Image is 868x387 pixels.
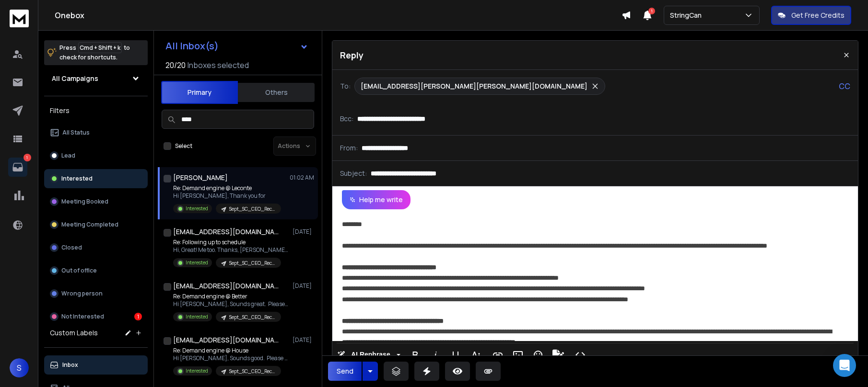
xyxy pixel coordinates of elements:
p: Out of office [61,267,97,274]
p: Interested [186,259,208,266]
p: [DATE] [293,336,314,344]
p: StringCan [670,11,705,20]
p: Inbox [62,361,78,369]
h3: Custom Labels [50,328,98,338]
button: Others [238,82,315,103]
button: Underline (⌘U) [446,345,465,364]
span: 1 [648,8,655,14]
p: All Status [62,129,90,137]
p: Hi [PERSON_NAME], Sounds great. Please visit my [173,300,288,308]
p: 1 [23,154,31,161]
p: Meeting Completed [61,221,118,228]
h1: All Campaigns [52,74,98,83]
button: All Status [44,123,148,142]
p: [EMAIL_ADDRESS][PERSON_NAME][PERSON_NAME][DOMAIN_NAME] [361,81,587,91]
h1: [EMAIL_ADDRESS][DOMAIN_NAME] [173,335,279,345]
p: Hi [PERSON_NAME], Sounds good. Please find a [173,354,288,362]
h1: All Inbox(s) [165,41,219,51]
p: Hi, Great! Me too. Thanks, [PERSON_NAME] [DATE], Sep [173,246,288,254]
button: Insert Image (⌘P) [509,345,527,364]
h1: Onebox [55,10,622,21]
p: Subject: [340,169,367,178]
button: Insert Link (⌘K) [489,345,507,364]
span: 20 / 20 [165,59,186,71]
button: Emoticons [529,345,547,364]
p: 01:02 AM [290,174,314,182]
span: AI Rephrase [349,351,392,359]
button: Interested [44,169,148,188]
button: Primary [161,81,238,104]
button: Italic (⌘I) [426,345,445,364]
div: Open Intercom Messenger [833,354,856,377]
p: Hi [PERSON_NAME], Thank you for [173,192,281,200]
p: CC [839,80,850,92]
button: Get Free Credits [771,6,851,25]
p: Re: Demand engine @ Leconte [173,184,281,192]
button: Send [328,362,362,381]
button: All Campaigns [44,69,148,88]
label: Select [175,142,192,150]
p: Sept_SC_CEO_Recruitment Agency_B2B_$2M+_USA [229,314,275,321]
button: Signature [549,345,567,364]
p: [DATE] [293,228,314,236]
button: Meeting Booked [44,192,148,211]
h1: [EMAIL_ADDRESS][DOMAIN_NAME] [173,281,279,291]
p: [DATE] [293,282,314,290]
button: S [10,358,29,377]
p: Re: Demand engine @ Better [173,293,288,300]
button: Meeting Completed [44,215,148,234]
p: Reply [340,48,364,62]
button: More Text [467,345,485,364]
span: Cmd + Shift + k [78,42,122,53]
button: Inbox [44,355,148,375]
a: 1 [8,158,27,177]
button: All Inbox(s) [158,36,316,56]
img: logo [10,10,29,27]
p: Interested [186,367,208,375]
h3: Filters [44,104,148,117]
p: Not Interested [61,313,104,320]
button: Not Interested1 [44,307,148,326]
p: Press to check for shortcuts. [59,43,130,62]
button: Lead [44,146,148,165]
h1: [PERSON_NAME] [173,173,228,182]
p: Sept_SC_CEO_Recruitment Agency_B2B_$2M+_USA [229,205,275,213]
p: Re: Demand engine @ House [173,347,288,354]
button: Closed [44,238,148,257]
p: Wrong person [61,290,103,297]
h1: [EMAIL_ADDRESS][DOMAIN_NAME] [173,227,279,237]
p: Lead [61,152,75,159]
p: Interested [186,313,208,320]
p: Interested [61,175,93,182]
p: Get Free Credits [791,11,845,20]
button: Help me write [342,190,411,209]
button: AI Rephrase [335,345,402,364]
button: Out of office [44,261,148,280]
p: Bcc: [340,114,353,124]
p: Interested [186,205,208,212]
h3: Inboxes selected [188,59,249,71]
p: Sept_SC_CEO_Recruitment Agency_B2B_$2M+_USA [229,260,275,267]
p: Sept_SC_CEO_Recruitment Agency_B2B_$2M+_USA [229,368,275,375]
button: Code View [571,345,589,364]
button: Wrong person [44,284,148,303]
p: From: [340,143,358,153]
p: Meeting Booked [61,198,108,205]
p: Re: Following up to schedule [173,239,288,246]
div: 1 [134,313,142,320]
p: To: [340,81,351,91]
p: Closed [61,244,82,251]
